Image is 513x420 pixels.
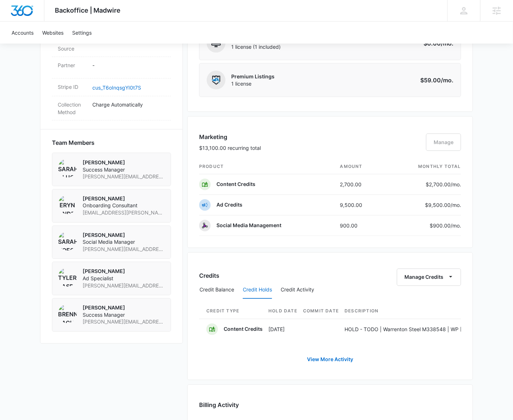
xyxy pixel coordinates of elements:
p: $59.00 [420,76,453,85]
h3: Billing Activity [199,401,461,410]
span: Success Manager [83,166,165,173]
img: Tyler Rasdon [58,268,77,287]
button: Credit Activity [281,282,314,299]
th: amount [334,159,387,174]
h3: Credits [199,272,219,280]
p: HOLD - TODO | Warrenton Steel M338548 | WP [DATE] [345,326,476,333]
p: Social Media Management [216,222,281,229]
span: Social Media Manager [83,239,165,246]
p: Premium Listings [231,73,275,80]
span: Ad Specialist [83,275,165,282]
span: Onboarding Consultant [83,202,165,209]
img: Sarah Gluchacki [58,159,77,178]
span: Description [345,308,476,315]
img: Eryn Anderson [58,195,77,214]
span: Success Manager [83,312,165,319]
span: Hold Date [268,308,297,315]
p: $9,500.00 [425,202,461,209]
div: Collection MethodCharge Automatically [52,96,171,121]
p: [PERSON_NAME] [83,268,165,275]
p: $13,100.00 recurring total [199,144,261,152]
dt: Partner [58,61,87,69]
td: 900.00 [334,216,387,236]
p: [PERSON_NAME] [83,304,165,312]
dt: Stripe ID [58,83,87,91]
span: [PERSON_NAME][EMAIL_ADDRESS][PERSON_NAME][DOMAIN_NAME] [83,173,165,180]
div: Partner- [52,57,171,79]
span: [PERSON_NAME][EMAIL_ADDRESS][PERSON_NAME][DOMAIN_NAME] [83,246,165,253]
span: Team Members [52,138,95,147]
button: Credit Balance [199,282,234,299]
p: Ad Credits [216,202,242,209]
span: Backoffice | Madwire [55,7,121,14]
span: 1 license [231,80,275,87]
a: cus_T6oInqsgYI0t7S [92,85,141,91]
span: [EMAIL_ADDRESS][PERSON_NAME][DOMAIN_NAME] [83,209,165,217]
p: Charge Automatically [92,101,165,108]
p: [PERSON_NAME] [83,159,165,166]
p: $900.00 [427,222,461,230]
img: Brennan Rachman [58,304,77,323]
p: [PERSON_NAME] [83,232,165,239]
p: [DATE] [268,326,297,333]
p: Content Credits [224,326,263,333]
th: monthly total [386,159,461,174]
button: Manage Credits [397,269,461,286]
div: Stripe IDcus_T6oInqsgYI0t7S [52,79,171,96]
a: View More Activity [300,351,360,368]
span: /mo. [451,223,461,229]
dt: Collection Method [58,101,87,116]
img: Sarah Voegtlin [58,232,77,251]
div: Lead Source- [52,33,171,57]
td: 9,500.00 [334,195,387,216]
button: Credit Holds [243,282,272,299]
a: Websites [38,22,68,44]
p: - [92,61,165,69]
a: Settings [68,22,96,44]
span: 1 license (1 included) [231,43,299,51]
p: Content Credits [216,181,255,188]
span: Commit Date [303,308,339,315]
span: /mo. [451,182,461,188]
span: /mo. [451,202,461,208]
span: [PERSON_NAME][EMAIL_ADDRESS][PERSON_NAME][DOMAIN_NAME] [83,319,165,326]
td: 2,700.00 [334,174,387,195]
h3: Marketing [199,133,261,141]
p: $2,700.00 [426,181,461,189]
span: /mo. [441,77,453,84]
a: Accounts [7,22,38,44]
span: [PERSON_NAME][EMAIL_ADDRESS][PERSON_NAME][DOMAIN_NAME] [83,282,165,290]
dt: Lead Source [58,37,87,52]
span: Credit Type [206,308,263,315]
p: [PERSON_NAME] [83,195,165,203]
th: product [199,159,334,174]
